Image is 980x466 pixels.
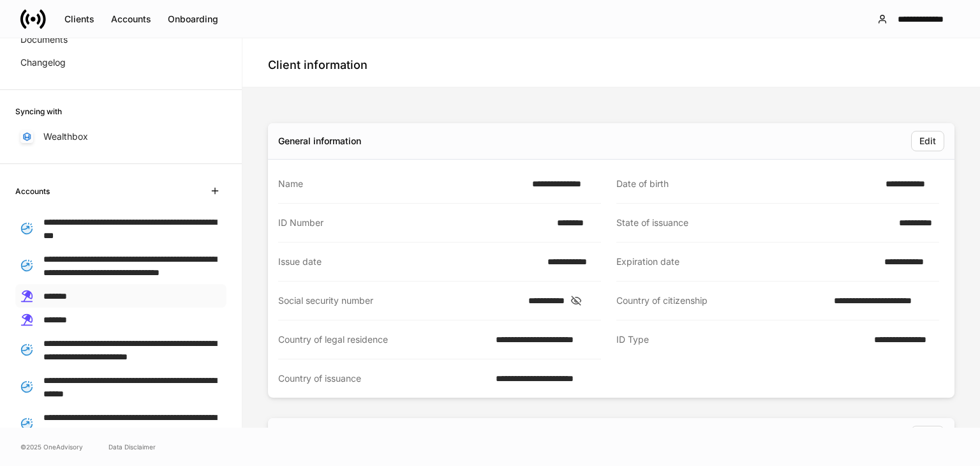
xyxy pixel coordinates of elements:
[56,9,103,29] button: Clients
[43,130,88,143] p: Wealthbox
[108,442,156,452] a: Data Disclaimer
[168,15,218,24] div: Onboarding
[103,9,160,29] button: Accounts
[616,294,826,307] div: Country of citizenship
[278,333,488,346] div: Country of legal residence
[20,33,68,46] p: Documents
[15,185,50,197] h6: Accounts
[911,131,944,151] button: Edit
[278,177,524,190] div: Name
[15,125,226,148] a: Wealthbox
[616,255,877,268] div: Expiration date
[616,177,878,190] div: Date of birth
[616,333,866,347] div: ID Type
[15,105,62,117] h6: Syncing with
[15,28,226,51] a: Documents
[278,135,361,147] div: General information
[919,137,936,146] div: Edit
[268,57,367,73] h4: Client information
[20,56,66,69] p: Changelog
[64,15,94,24] div: Clients
[278,216,549,229] div: ID Number
[160,9,226,29] button: Onboarding
[20,442,83,452] span: © 2025 OneAdvisory
[278,294,521,307] div: Social security number
[15,51,226,74] a: Changelog
[616,216,891,229] div: State of issuance
[278,372,488,385] div: Country of issuance
[278,255,540,268] div: Issue date
[111,15,151,24] div: Accounts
